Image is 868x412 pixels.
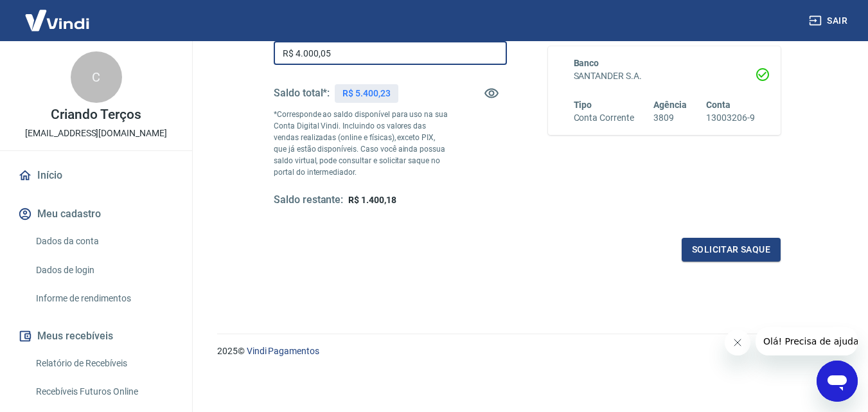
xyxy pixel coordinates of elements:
a: Início [15,161,177,190]
span: Conta [706,100,731,110]
a: Dados de login [31,257,177,283]
h5: Saldo restante: [274,193,343,207]
iframe: Mensagem da empresa [756,327,858,355]
div: C [71,51,122,103]
a: Vindi Pagamentos [247,346,319,356]
p: [EMAIL_ADDRESS][DOMAIN_NAME] [25,127,167,140]
img: Vindi [15,1,99,40]
button: Sair [806,9,853,33]
h6: Conta Corrente [574,111,634,125]
iframe: Botão para abrir a janela de mensagens [817,361,858,402]
span: Agência [653,100,687,110]
button: Meu cadastro [15,200,177,228]
span: R$ 1.400,18 [348,195,396,205]
p: R$ 5.400,23 [342,87,390,100]
span: Olá! Precisa de ajuda? [8,9,108,19]
a: Recebíveis Futuros Online [31,379,177,405]
a: Informe de rendimentos [31,285,177,312]
a: Dados da conta [31,228,177,255]
h5: Saldo total*: [274,87,330,100]
iframe: Fechar mensagem [725,330,750,355]
h6: 3809 [653,111,687,125]
h6: SANTANDER S.A. [574,69,756,83]
button: Meus recebíveis [15,322,177,350]
a: Relatório de Recebíveis [31,350,177,377]
span: Tipo [574,100,592,110]
h6: 13003206-9 [706,111,755,125]
p: 2025 © [217,345,837,358]
span: Banco [574,58,599,68]
p: *Corresponde ao saldo disponível para uso na sua Conta Digital Vindi. Incluindo os valores das ve... [274,109,448,178]
button: Solicitar saque [682,238,781,262]
p: Criando Terços [51,108,141,121]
